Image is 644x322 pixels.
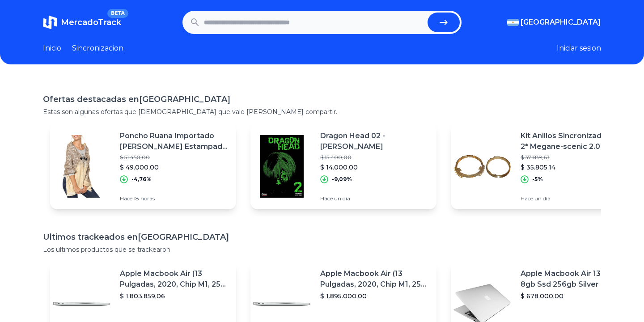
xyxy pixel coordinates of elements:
p: Apple Macbook Air (13 Pulgadas, 2020, Chip M1, 256 Gb De Ssd, 8 Gb De Ram) - Plata [320,268,429,290]
button: Iniciar sesion [557,43,601,54]
a: Featured imageDragon Head 02 - [PERSON_NAME]$ 15.400,00$ 14.000,00-9,09%Hace un día [250,123,436,209]
span: MercadoTrack [61,17,121,27]
p: -9,09% [332,176,352,183]
p: $ 49.000,00 [120,163,229,172]
p: Hace 18 horas [120,195,229,202]
h1: Ofertas destacadas en [GEOGRAPHIC_DATA] [43,93,601,106]
a: MercadoTrackBETA [43,15,121,30]
p: $ 14.000,00 [320,163,429,172]
p: Los ultimos productos que se trackearon. [43,245,601,254]
p: Dragon Head 02 - [PERSON_NAME] [320,131,429,152]
p: Hace un día [521,195,630,202]
img: Featured image [451,135,513,198]
a: Featured imageKit Anillos Sincronizados 1* Y 2* Megane-scenic 2.0$ 37.689,63$ 35.805,14-5%Hace un... [451,123,637,209]
p: -5% [532,176,543,183]
img: Argentina [507,19,519,26]
p: $ 1.895.000,00 [320,292,429,301]
p: $ 35.805,14 [521,163,630,172]
p: Apple Macbook Air 13 Core I5 8gb Ssd 256gb Silver [521,268,630,290]
a: Inicio [43,43,61,54]
p: $ 1.803.859,06 [120,292,229,301]
p: Estas son algunas ofertas que [DEMOGRAPHIC_DATA] que vale [PERSON_NAME] compartir. [43,107,601,116]
p: $ 678.000,00 [521,292,630,301]
p: Poncho Ruana Importado [PERSON_NAME] Estampado #a21801 [120,131,229,152]
img: Featured image [250,135,313,198]
span: BETA [107,9,128,18]
h1: Ultimos trackeados en [GEOGRAPHIC_DATA] [43,231,601,243]
a: Featured imagePoncho Ruana Importado [PERSON_NAME] Estampado #a21801$ 51.450,00$ 49.000,00-4,76%H... [50,123,236,209]
p: Hace un día [320,195,429,202]
button: [GEOGRAPHIC_DATA] [507,17,601,28]
p: -4,76% [131,176,152,183]
a: Sincronizacion [72,43,123,54]
span: [GEOGRAPHIC_DATA] [521,17,601,28]
img: MercadoTrack [43,15,57,30]
p: $ 51.450,00 [120,154,229,161]
p: Kit Anillos Sincronizados 1* Y 2* Megane-scenic 2.0 [521,131,630,152]
p: $ 15.400,00 [320,154,429,161]
img: Featured image [50,135,113,198]
p: Apple Macbook Air (13 Pulgadas, 2020, Chip M1, 256 Gb De Ssd, 8 Gb De Ram) - Plata [120,268,229,290]
p: $ 37.689,63 [521,154,630,161]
